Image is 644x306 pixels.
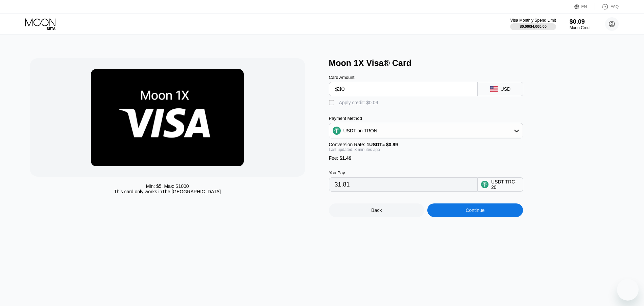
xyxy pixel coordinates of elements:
[339,100,378,105] div: Apply credit: $0.09
[510,18,556,30] div: Visa Monthly Spend Limit$0.00/$4,000.00
[466,207,484,213] div: Continue
[491,179,520,190] div: USDT TRC-20
[114,189,221,194] div: This card only works in The [GEOGRAPHIC_DATA]
[329,203,425,217] div: Back
[329,142,523,147] div: Conversion Rate:
[329,147,523,152] div: Last updated: 3 minutes ago
[570,18,592,30] div: $0.09Moon Credit
[329,75,478,80] div: Card Amount
[574,3,595,10] div: EN
[581,4,587,9] div: EN
[335,82,472,96] input: $0.00
[329,170,478,175] div: You Pay
[329,155,523,161] div: Fee :
[570,25,592,30] div: Moon Credit
[329,124,523,137] div: USDT on TRON
[329,58,621,68] div: Moon 1X Visa® Card
[520,24,547,28] div: $0.00 / $4,000.00
[611,4,619,9] div: FAQ
[329,100,336,106] div: 
[617,279,639,301] iframe: Button to launch messaging window
[329,116,523,121] div: Payment Method
[570,18,592,25] div: $0.09
[146,183,189,189] div: Min: $ 5 , Max: $ 1000
[595,3,619,10] div: FAQ
[343,128,378,133] div: USDT on TRON
[427,203,523,217] div: Continue
[371,207,382,213] div: Back
[510,18,556,23] div: Visa Monthly Spend Limit
[339,155,351,161] span: $1.49
[501,86,511,92] div: USD
[367,142,398,147] span: 1 USDT ≈ $0.99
